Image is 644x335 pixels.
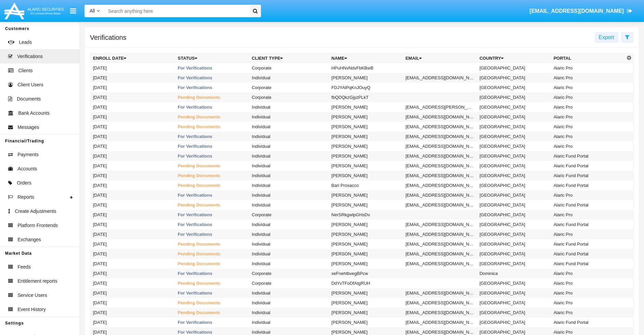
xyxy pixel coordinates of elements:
td: [EMAIL_ADDRESS][DOMAIN_NAME] [403,151,477,161]
td: Alaric Pro [551,278,625,288]
span: Event History [18,306,46,313]
span: Platform Frontends [18,222,58,229]
td: Alaric Fund Portal [551,239,625,249]
td: Alaric Fund Portal [551,180,625,190]
td: Individual [249,112,329,122]
span: Leads [19,39,32,46]
td: Pending Documents [175,239,249,249]
span: [EMAIL_ADDRESS][DOMAIN_NAME] [529,8,624,14]
span: Export [599,34,614,40]
td: Individual [249,141,329,151]
th: Enroll Date [90,53,175,63]
td: [GEOGRAPHIC_DATA] [477,278,551,288]
td: Corporate [249,92,329,102]
td: [DATE] [90,210,175,220]
td: [DATE] [90,308,175,317]
td: Individual [249,180,329,190]
td: [DATE] [90,269,175,278]
td: [GEOGRAPHIC_DATA] [477,92,551,102]
td: Individual [249,200,329,210]
td: [PERSON_NAME] [329,151,403,161]
a: [EMAIL_ADDRESS][DOMAIN_NAME] [526,2,636,21]
td: [DATE] [90,190,175,200]
img: Logo image [3,1,65,21]
td: [GEOGRAPHIC_DATA] [477,161,551,171]
td: [EMAIL_ADDRESS][DOMAIN_NAME] [403,259,477,269]
td: Alaric Pro [551,298,625,308]
td: [DATE] [90,92,175,102]
td: [PERSON_NAME] [329,171,403,180]
td: Corporate [249,83,329,92]
td: [PERSON_NAME] [329,288,403,298]
span: Feeds [18,263,31,271]
td: For Verifications [175,220,249,229]
td: Alaric Fund Portal [551,220,625,229]
td: [EMAIL_ADDRESS][DOMAIN_NAME] [403,249,477,259]
td: [GEOGRAPHIC_DATA] [477,112,551,122]
td: For Verifications [175,190,249,200]
button: Export [595,32,618,43]
span: Messages [18,124,39,131]
td: [DATE] [90,278,175,288]
td: [EMAIL_ADDRESS][DOMAIN_NAME] [403,200,477,210]
span: Bank Accounts [18,110,50,117]
td: HPuHNvNdvFbKBwB [329,63,403,73]
td: [DATE] [90,259,175,269]
td: [PERSON_NAME] [329,308,403,317]
td: For Verifications [175,229,249,239]
td: Pending Documents [175,171,249,180]
td: [GEOGRAPHIC_DATA] [477,151,551,161]
td: Corporate [249,278,329,288]
td: [GEOGRAPHIC_DATA] [477,122,551,132]
td: [DATE] [90,102,175,112]
td: Pending Documents [175,259,249,269]
td: [DATE] [90,112,175,122]
span: All [90,8,95,13]
td: [GEOGRAPHIC_DATA] [477,239,551,249]
td: Individual [249,298,329,308]
td: For Verifications [175,102,249,112]
td: [EMAIL_ADDRESS][DOMAIN_NAME] [403,141,477,151]
td: [PERSON_NAME] [329,249,403,259]
th: Portal [551,53,625,63]
th: Country [477,53,551,63]
td: [DATE] [90,132,175,141]
td: For Verifications [175,63,249,73]
td: For Verifications [175,317,249,327]
td: Corporate [249,269,329,278]
td: [PERSON_NAME] [329,141,403,151]
td: [DATE] [90,317,175,327]
td: [EMAIL_ADDRESS][DOMAIN_NAME] [403,288,477,298]
td: Pending Documents [175,122,249,132]
td: Pending Documents [175,298,249,308]
td: Pending Documents [175,92,249,102]
th: Status [175,53,249,63]
td: Individual [249,171,329,180]
td: Individual [249,122,329,132]
td: Alaric Pro [551,229,625,239]
td: [PERSON_NAME] [329,220,403,229]
td: Alaric Pro [551,190,625,200]
td: [EMAIL_ADDRESS][DOMAIN_NAME] [403,112,477,122]
td: [DATE] [90,122,175,132]
td: Alaric Pro [551,141,625,151]
th: Name [329,53,403,63]
td: [GEOGRAPHIC_DATA] [477,102,551,112]
td: For Verifications [175,73,249,83]
td: [PERSON_NAME] [329,161,403,171]
td: fbQDQkzGjyzPLkT [329,92,403,102]
td: Alaric Pro [551,92,625,102]
td: Individual [249,308,329,317]
td: Individual [249,249,329,259]
td: [GEOGRAPHIC_DATA] [477,259,551,269]
span: Clients [18,67,33,74]
td: Alaric Pro [551,132,625,141]
td: Bari Prosacco [329,180,403,190]
td: [PERSON_NAME] [329,102,403,112]
td: [PERSON_NAME] [329,190,403,200]
td: [EMAIL_ADDRESS][DOMAIN_NAME] [403,298,477,308]
td: Individual [249,229,329,239]
td: [GEOGRAPHIC_DATA] [477,190,551,200]
td: For Verifications [175,210,249,220]
td: Individual [249,239,329,249]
